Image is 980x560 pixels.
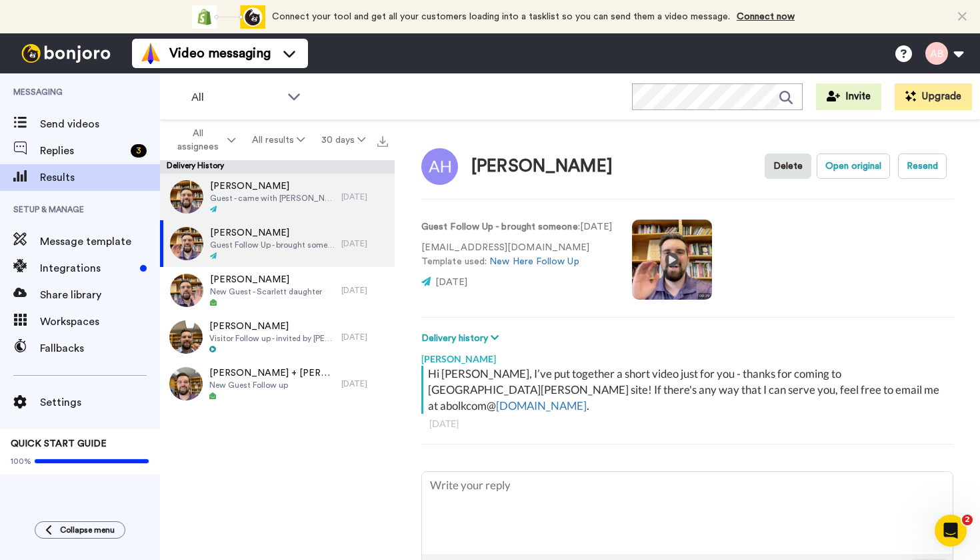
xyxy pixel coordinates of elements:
span: [PERSON_NAME] [210,273,322,286]
span: Share library [40,287,160,303]
a: New Here Follow Up [489,257,579,266]
span: [PERSON_NAME] [210,180,335,193]
span: Fallbacks [40,340,160,356]
div: Hi [PERSON_NAME], I’ve put together a short video just for you - thanks for coming to [GEOGRAPHIC... [428,366,950,414]
span: Collapse menu [60,525,115,535]
span: Guest Follow Up - brought someone [210,240,335,250]
div: [DATE] [341,332,388,342]
span: [PERSON_NAME] [209,320,335,333]
span: Settings [40,394,160,410]
a: [PERSON_NAME]Visitor Follow up - invited by [PERSON_NAME][DATE] [160,314,395,360]
button: Collapse menu [35,521,125,539]
span: Workspaces [40,314,160,330]
div: [PERSON_NAME] [471,157,613,176]
span: Connect your tool and get all your customers loading into a tasklist so you can send them a video... [272,12,730,21]
img: 3dbbe87a-28cb-4d76-94bf-64e804fa5dc9-thumb.jpg [170,180,203,214]
a: Connect now [737,12,795,21]
div: [DATE] [341,238,388,249]
button: Open original [817,154,890,179]
img: 69d5f114-a2bc-46e5-ae73-b9bf44e29df2-thumb.jpg [170,227,203,260]
div: [DATE] [341,192,388,202]
span: All [191,89,281,105]
div: animation [192,5,265,29]
div: [PERSON_NAME] [421,346,953,366]
img: 32271193-4868-408c-b9e7-2b31e010e949-thumb.jpg [169,320,203,354]
button: All results [244,128,313,152]
div: 3 [131,144,147,158]
span: 100% [11,456,31,467]
img: 002f7732-d314-4d76-9658-d3b0ab474ef3-thumb.jpg [170,274,203,307]
a: [PERSON_NAME]Guest Follow Up - brought someone[DATE] [160,220,395,267]
a: [DOMAIN_NAME] [496,398,587,412]
button: Delivery history [421,331,503,346]
a: [PERSON_NAME]Guest - came with [PERSON_NAME][DATE] [160,174,395,220]
span: Guest - came with [PERSON_NAME] [210,193,335,204]
img: vm-color.svg [140,43,161,64]
span: New Guest Follow up [209,380,335,390]
span: 2 [962,515,973,525]
span: Replies [40,143,125,159]
span: Results [40,170,160,186]
span: [PERSON_NAME] + [PERSON_NAME] [209,366,335,380]
span: Integrations [40,260,135,276]
div: Delivery History [160,160,395,174]
span: Visitor Follow up - invited by [PERSON_NAME] [209,333,335,344]
img: export.svg [377,136,388,147]
span: All assignees [171,127,225,154]
button: 30 days [313,128,373,152]
button: Resend [898,154,947,179]
button: Upgrade [895,83,972,110]
img: Image of Alexcis Hudnall [421,148,458,185]
span: [DATE] [435,278,467,287]
div: [DATE] [429,417,945,431]
button: All assignees [163,121,244,159]
div: [DATE] [341,285,388,296]
img: bj-logo-header-white.svg [16,44,116,63]
a: [PERSON_NAME]New Guest - Scarlett daughter[DATE] [160,267,395,314]
img: 67ca8b1e-a883-44de-a922-6d74cd894719-thumb.jpg [169,367,203,400]
span: QUICK START GUIDE [11,439,107,449]
iframe: Intercom live chat [935,515,967,547]
span: Message template [40,234,160,250]
div: [DATE] [341,378,388,389]
strong: Guest Follow Up - brought someone [421,222,578,232]
button: Invite [816,83,881,110]
a: [PERSON_NAME] + [PERSON_NAME]New Guest Follow up[DATE] [160,360,395,407]
span: Send videos [40,116,160,132]
span: New Guest - Scarlett daughter [210,286,322,297]
p: [EMAIL_ADDRESS][DOMAIN_NAME] Template used: [421,241,612,269]
span: Video messaging [169,44,271,63]
button: Export all results that match these filters now. [373,130,392,150]
button: Delete [765,154,811,179]
p: : [DATE] [421,220,612,234]
span: [PERSON_NAME] [210,226,335,240]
